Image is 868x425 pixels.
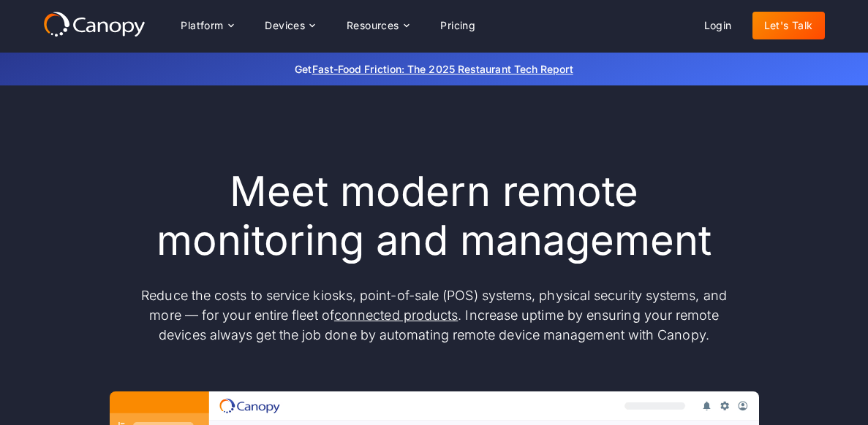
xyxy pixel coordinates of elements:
[692,12,744,39] a: Login
[127,167,741,265] h1: Meet modern remote monitoring and management
[312,63,573,75] a: Fast-Food Friction: The 2025 Restaurant Tech Report
[76,61,793,77] p: Get
[265,20,305,31] div: Devices
[334,307,458,323] a: connected products
[169,11,244,40] div: Platform
[181,20,223,31] div: Platform
[253,11,326,40] div: Devices
[127,286,741,345] p: Reduce the costs to service kiosks, point-of-sale (POS) systems, physical security systems, and m...
[752,12,825,39] a: Let's Talk
[335,11,420,40] div: Resources
[347,20,399,31] div: Resources
[429,12,487,39] a: Pricing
